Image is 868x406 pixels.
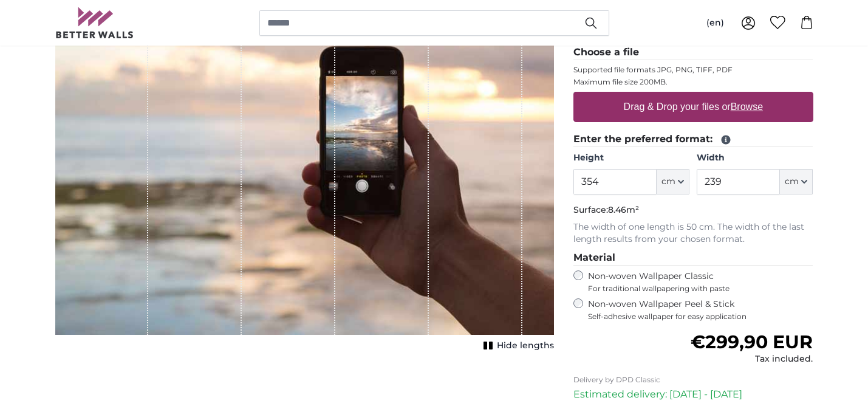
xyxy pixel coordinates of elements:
[588,284,813,294] span: For traditional wallpapering with paste
[697,152,813,164] label: Width
[697,12,734,34] button: (en)
[55,7,134,38] img: Betterwalls
[573,221,813,246] p: The width of one length is 50 cm. The width of the last length results from your chosen format.
[573,132,813,147] legend: Enter the preferred format:
[588,298,813,322] label: Non-woven Wallpaper Peel & Stick
[785,176,799,188] span: cm
[573,387,813,402] p: Estimated delivery: [DATE] - [DATE]
[691,331,813,353] span: €299,90 EUR
[657,169,689,194] button: cm
[731,101,763,112] u: Browse
[691,353,813,365] div: Tax included.
[588,270,813,294] label: Non-woven Wallpaper Classic
[608,204,639,215] span: 8.46m²
[618,95,767,119] label: Drag & Drop your files or
[573,375,813,385] p: Delivery by DPD Classic
[573,152,689,164] label: Height
[661,176,675,188] span: cm
[497,340,554,352] span: Hide lengths
[573,65,813,75] p: Supported file formats JPG, PNG, TIFF, PDF
[480,337,554,354] button: Hide lengths
[573,204,813,216] p: Surface:
[573,45,813,60] legend: Choose a file
[588,312,813,322] span: Self-adhesive wallpaper for easy application
[780,169,813,194] button: cm
[573,250,813,266] legend: Material
[573,77,813,87] p: Maximum file size 200MB.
